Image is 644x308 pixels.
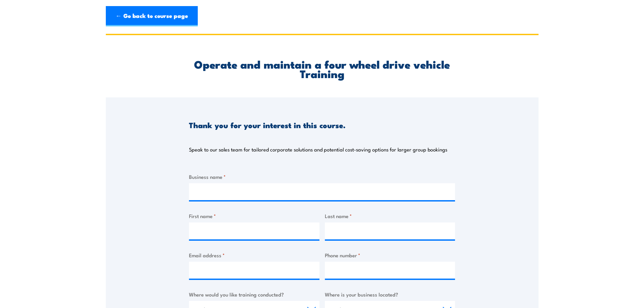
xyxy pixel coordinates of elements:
[189,59,455,78] h2: Operate and maintain a four wheel drive vehicle Training
[189,173,455,181] label: Business name
[189,251,319,259] label: Email address
[189,121,345,129] h3: Thank you for your interest in this course.
[106,6,198,26] a: ← Go back to course page
[189,146,447,153] p: Speak to our sales team for tailored corporate solutions and potential cost-saving options for la...
[325,212,455,220] label: Last name
[325,290,455,298] label: Where is your business located?
[325,251,455,259] label: Phone number
[189,290,319,298] label: Where would you like training conducted?
[189,212,319,220] label: First name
